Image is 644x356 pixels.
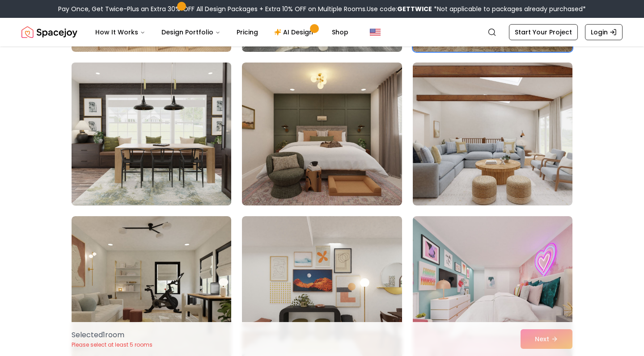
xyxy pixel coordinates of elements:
[432,4,586,13] span: *Not applicable to packages already purchased*
[267,23,323,41] a: AI Design
[72,341,153,348] p: Please select at least 5 rooms
[21,23,77,41] img: Spacejoy Logo
[413,63,572,205] img: Room room-9
[58,4,586,13] div: Pay Once, Get Twice-Plus an Extra 30% OFF All Design Packages + Extra 10% OFF on Multiple Rooms.
[509,24,578,40] a: Start Your Project
[367,4,432,13] span: Use code:
[585,24,623,40] a: Login
[370,27,381,38] img: United States
[21,18,623,46] nav: Global
[72,330,153,340] p: Selected 1 room
[88,23,356,41] nav: Main
[229,23,265,41] a: Pricing
[68,59,235,209] img: Room room-7
[154,23,228,41] button: Design Portfolio
[397,4,432,13] b: GETTWICE
[325,23,356,41] a: Shop
[21,23,77,41] a: Spacejoy
[242,63,402,205] img: Room room-8
[88,23,153,41] button: How It Works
